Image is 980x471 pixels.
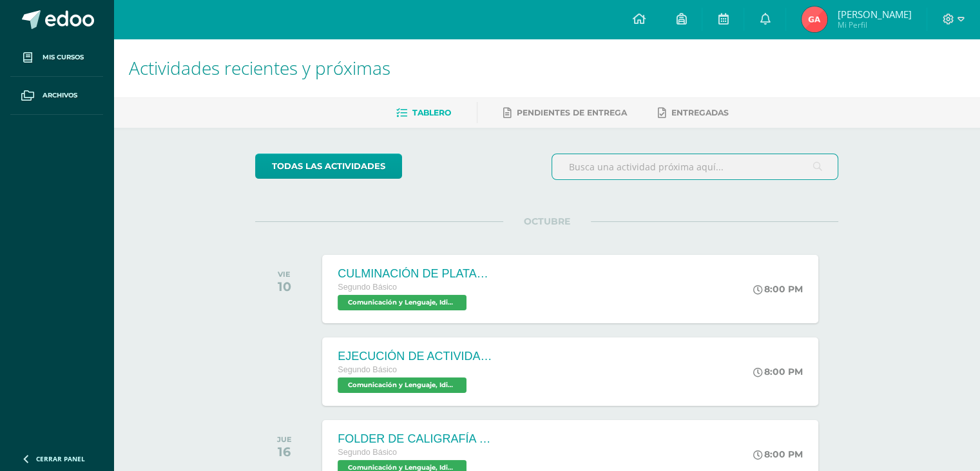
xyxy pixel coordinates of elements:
span: Mi Perfil [837,19,911,30]
div: 8:00 PM [753,283,803,295]
span: Archivos [43,90,77,101]
div: VIE [278,270,291,279]
a: todas las Actividades [255,154,402,179]
span: Tablero [412,108,451,117]
span: Cerrar panel [36,454,85,463]
span: Entregadas [671,108,729,117]
a: Mis cursos [10,39,103,77]
span: [PERSON_NAME] [837,8,911,21]
div: 10 [278,279,291,294]
div: 8:00 PM [753,366,803,377]
span: Segundo Básico [338,365,397,374]
span: Segundo Básico [338,283,397,292]
a: Archivos [10,77,103,115]
span: Comunicación y Lenguaje, Idioma Español 'D' [338,377,466,393]
span: Segundo Básico [338,448,397,457]
span: Mis cursos [43,52,84,63]
div: JUE [277,435,292,444]
input: Busca una actividad próxima aquí... [552,154,838,179]
span: Pendientes de entrega [517,108,627,117]
span: Actividades recientes y próximas [129,55,390,80]
div: 8:00 PM [753,448,803,460]
span: OCTUBRE [503,215,591,227]
div: 16 [277,444,292,459]
a: Entregadas [658,103,729,123]
a: Pendientes de entrega [503,103,627,123]
div: FOLDER DE CALIGRAFÍA COMPLETO [338,432,492,446]
div: CULMINACIÓN DE PLATAFORMA PROGRENTIS [338,267,492,281]
span: Comunicación y Lenguaje, Idioma Español 'D' [338,295,466,310]
img: e131f778a94cd630cedadfdac0b06c43.png [802,6,827,32]
div: EJECUCIÓN DE ACTIVIDADES DE PLATAFORMA [PERSON_NAME] [338,350,492,363]
a: Tablero [396,103,451,123]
